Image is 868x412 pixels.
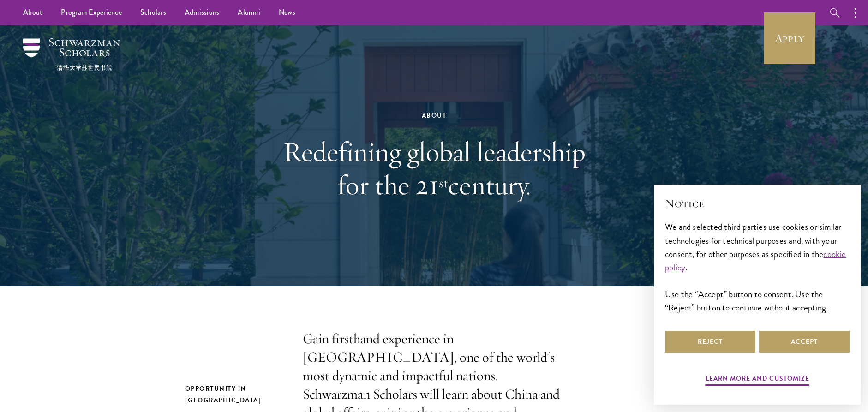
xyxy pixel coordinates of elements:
[275,135,593,202] h1: Redefining global leadership for the 21 century.
[665,247,846,274] a: cookie policy
[759,331,850,353] button: Accept
[23,38,120,71] img: Schwarzman Scholars
[665,220,850,314] div: We and selected third parties use cookies or similar technologies for technical purposes and, wit...
[439,174,448,191] sup: st
[706,373,809,387] button: Learn more and customize
[665,196,850,211] h2: Notice
[185,383,284,406] h2: Opportunity in [GEOGRAPHIC_DATA]
[764,12,815,64] a: Apply
[275,110,593,121] div: About
[665,331,755,353] button: Reject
